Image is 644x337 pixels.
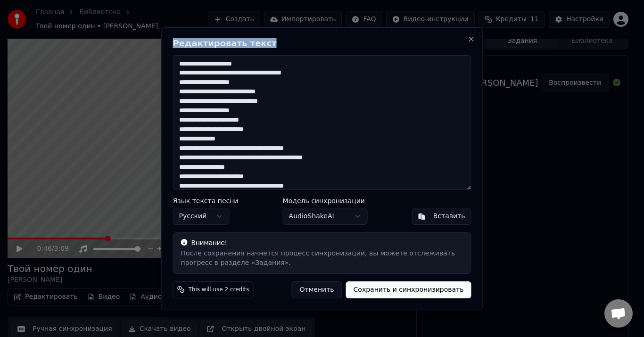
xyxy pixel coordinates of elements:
[292,281,342,298] button: Отменить
[283,197,368,204] label: Модель синхронизации
[433,212,465,221] div: Вставить
[412,208,471,225] button: Вставить
[346,281,471,298] button: Сохранить и синхронизировать
[181,238,463,248] div: Внимание!
[181,249,463,268] div: После сохранения начнется процесс синхронизации, вы можете отслеживать прогресс в разделе «Задания».
[173,197,239,204] label: Язык текста песни
[173,39,471,48] h2: Редактировать текст
[189,286,249,293] span: This will use 2 credits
